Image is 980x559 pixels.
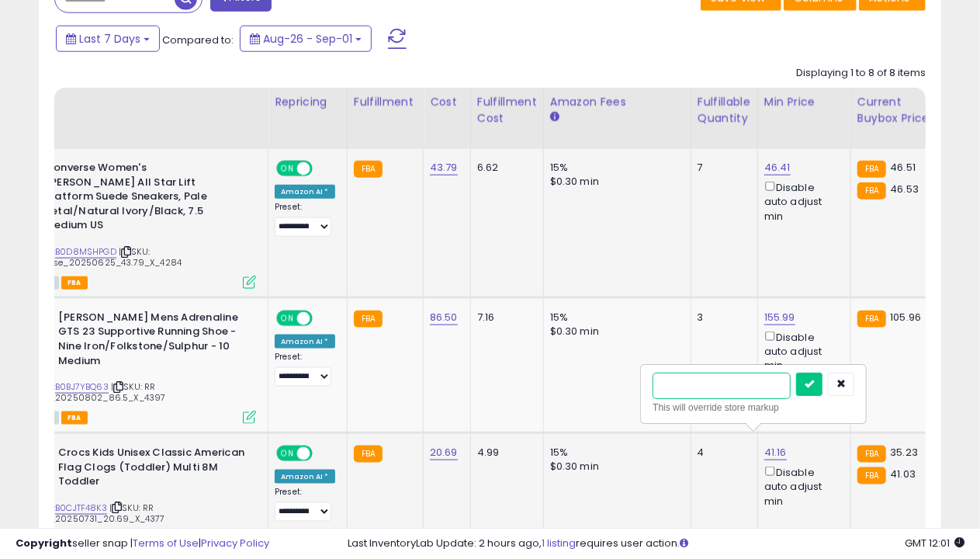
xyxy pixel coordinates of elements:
[764,464,839,509] div: Disable auto adjust min
[275,335,335,349] div: Amazon AI *
[550,94,684,110] div: Amazon Fees
[430,310,458,325] a: 86.50
[857,94,937,127] div: Current Buybox Price
[698,446,746,460] div: 4
[890,467,916,481] span: 41.03
[857,467,886,484] small: FBA
[23,245,182,269] span: | SKU: Converse_20250625_43.79_X_4284
[890,445,918,460] span: 35.23
[19,94,261,110] div: Title
[310,311,335,325] span: OFF
[764,179,839,224] div: Disable auto adjust min
[550,110,559,124] small: Amazon Fees.
[275,202,335,237] div: Preset:
[310,447,335,460] span: OFF
[61,276,88,290] span: FBA
[58,446,247,493] b: Crocs Kids Unisex Classic American Flag Clogs (Toddler) Multi 8M Toddler
[61,411,88,425] span: FBA
[550,460,679,474] div: $0.30 min
[55,245,116,259] a: B0D8MSHPGD
[58,311,247,372] b: [PERSON_NAME] Mens Adrenaline GTS 23 Supportive Running Shoe - Nine Iron/Folkstone/Sulphur - 10 M...
[23,446,256,543] div: ASIN:
[354,161,383,178] small: FBA
[430,160,458,175] a: 43.79
[263,31,352,47] span: Aug-26 - Sep-01
[56,26,160,52] button: Last 7 Days
[310,162,335,175] span: OFF
[653,400,854,415] div: This will override store markup
[698,94,751,127] div: Fulfillable Quantity
[45,161,234,237] b: Converse Women's [PERSON_NAME] All Star Lift Platform Suede Sneakers, Pale Petal/Natural Ivory/Bl...
[477,311,532,325] div: 7.16
[275,487,335,522] div: Preset:
[275,470,335,484] div: Amazon AI *
[278,447,297,460] span: ON
[477,446,532,460] div: 4.99
[764,445,787,460] a: 41.16
[275,94,341,110] div: Repricing
[348,536,964,551] div: Last InventoryLab Update: 2 hours ago, requires user action.
[477,161,532,175] div: 6.62
[764,328,839,373] div: Disable auto adjust min
[201,536,269,550] a: Privacy Policy
[477,94,537,127] div: Fulfillment Cost
[430,445,458,460] a: 20.69
[23,380,165,404] span: | SKU: RR Shoes_20250802_86.5_X_4397
[542,536,576,550] a: 1 listing
[79,31,140,47] span: Last 7 Days
[16,536,269,551] div: seller snap | |
[275,352,335,387] div: Preset:
[698,161,746,175] div: 7
[796,66,926,81] div: Displaying 1 to 8 of 8 items
[240,26,372,52] button: Aug-26 - Sep-01
[162,33,234,47] span: Compared to:
[430,94,464,110] div: Cost
[55,380,109,394] a: B0BJ7YBQ63
[278,162,297,175] span: ON
[550,446,679,460] div: 15%
[857,161,886,178] small: FBA
[16,536,72,550] strong: Copyright
[278,311,297,325] span: ON
[857,446,886,463] small: FBA
[890,182,919,196] span: 46.53
[550,161,679,175] div: 15%
[890,160,916,175] span: 46.51
[905,536,964,550] span: 2025-09-9 12:01 GMT
[550,311,679,325] div: 15%
[550,175,679,189] div: $0.30 min
[857,182,886,200] small: FBA
[764,160,791,175] a: 46.41
[764,94,844,110] div: Min Price
[890,310,921,325] span: 105.96
[133,536,199,550] a: Terms of Use
[354,311,383,328] small: FBA
[354,446,383,463] small: FBA
[764,310,795,325] a: 155.99
[354,94,417,110] div: Fulfillment
[857,311,886,328] small: FBA
[55,502,107,515] a: B0CJTF48K3
[698,311,746,325] div: 3
[275,185,335,199] div: Amazon AI *
[23,502,165,525] span: | SKU: RR Shoes_20250731_20.69_X_4377
[550,325,679,339] div: $0.30 min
